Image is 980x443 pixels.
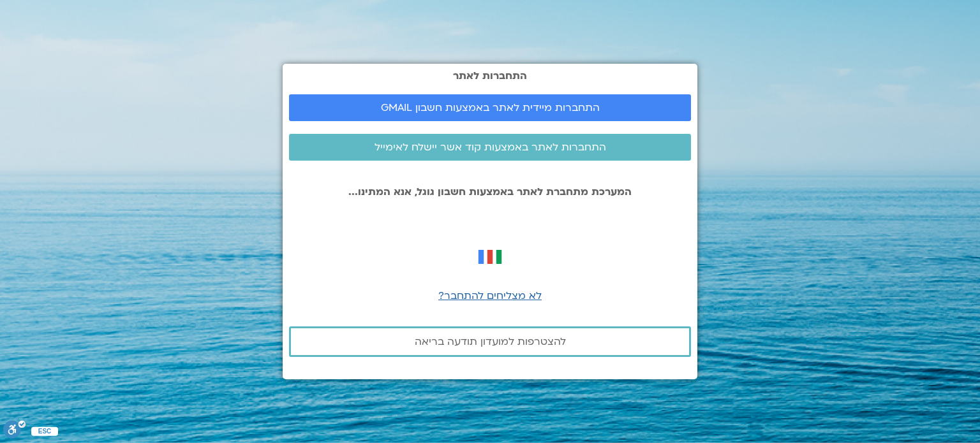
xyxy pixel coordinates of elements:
[289,134,691,161] a: התחברות לאתר באמצעות קוד אשר יישלח לאימייל
[415,336,566,347] span: להצטרפות למועדון תודעה בריאה
[289,94,691,121] a: התחברות מיידית לאתר באמצעות חשבון GMAIL
[375,142,606,153] span: התחברות לאתר באמצעות קוד אשר יישלח לאימייל
[381,102,600,113] span: התחברות מיידית לאתר באמצעות חשבון GMAIL
[289,70,691,82] h2: התחברות לאתר
[438,289,542,303] a: לא מצליחים להתחבר?
[289,186,691,198] p: המערכת מתחברת לאתר באמצעות חשבון גוגל, אנא המתינו...
[289,326,691,357] a: להצטרפות למועדון תודעה בריאה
